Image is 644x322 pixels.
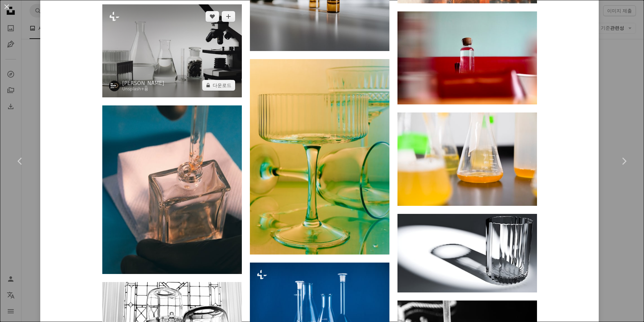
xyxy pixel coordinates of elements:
[202,80,235,91] button: 다운로드
[604,129,644,193] a: 다음
[102,4,242,97] img: 테이블 위의 현미경 및 실험실 유리 제품.
[250,154,389,160] a: 테이블 위에 놓인 와인잔 두 개
[397,250,537,256] a: 물 한 잔
[102,187,242,193] a: 액체가 들어 있는 유리병을 들고 있는 손
[397,156,537,162] a: 테이블 위의 삼각 플라스크 지우기
[397,11,537,104] img: 나무 테이블 위에 앉아 있는 와인 한 병
[122,80,164,87] a: [PERSON_NAME]
[222,11,235,22] button: 컬렉션에 추가
[102,105,242,274] img: 액체가 들어 있는 유리병을 들고 있는 손
[122,87,145,91] a: Unsplash+
[250,59,389,255] img: 테이블 위에 놓인 와인잔 두 개
[397,214,537,292] img: 물 한 잔
[109,81,120,91] img: Karolina Grabowska의 프로필로 이동
[122,87,164,92] div: 용
[206,11,219,22] button: 좋아요
[102,48,242,54] a: 테이블 위의 현미경 및 실험실 유리 제품.
[250,1,389,7] a: 갈색 병의 선택적 컬러 사진
[397,55,537,61] a: 나무 테이블 위에 앉아 있는 와인 한 병
[397,112,537,206] img: 테이블 위의 삼각 플라스크 지우기
[250,306,389,312] a: 파란색 배경에 주황색 액체가 있는 실험실 플라스크 4개.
